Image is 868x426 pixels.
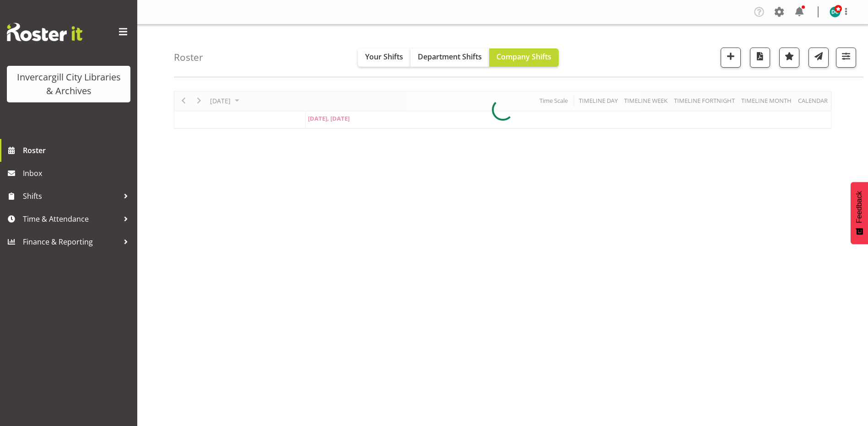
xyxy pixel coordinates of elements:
div: Invercargill City Libraries & Archives [16,70,121,98]
span: Inbox [23,166,133,180]
button: Feedback - Show survey [851,182,868,244]
span: Shifts [23,189,119,203]
h4: Roster [174,52,203,63]
button: Your Shifts [358,48,410,67]
span: Company Shifts [496,52,551,62]
img: donald-cunningham11616.jpg [830,6,841,17]
img: Rosterit website logo [7,23,82,41]
span: Your Shifts [365,52,403,62]
button: Filter Shifts [836,48,856,68]
button: Download a PDF of the roster for the current day [750,48,770,68]
span: Roster [23,144,133,157]
button: Company Shifts [489,48,559,67]
button: Highlight an important date within the roster. [779,48,799,68]
span: Feedback [855,191,863,223]
button: Add a new shift [721,48,741,68]
span: Department Shifts [418,52,482,62]
span: Time & Attendance [23,212,119,226]
button: Department Shifts [410,48,489,67]
span: Finance & Reporting [23,235,119,249]
button: Send a list of all shifts for the selected filtered period to all rostered employees. [809,48,829,68]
